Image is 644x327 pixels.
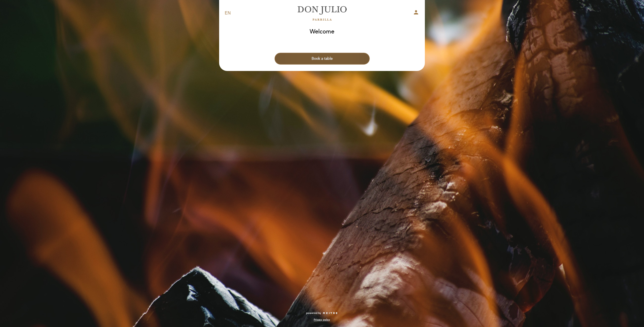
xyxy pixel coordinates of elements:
span: powered by [306,311,321,315]
button: Book a table [275,53,370,65]
i: person [413,9,419,16]
a: powered by [306,311,338,315]
a: [PERSON_NAME] [289,6,355,21]
a: Privacy policy [314,318,330,322]
img: MEITRE [323,312,338,315]
button: person [413,9,419,17]
h1: Welcome [310,29,334,35]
